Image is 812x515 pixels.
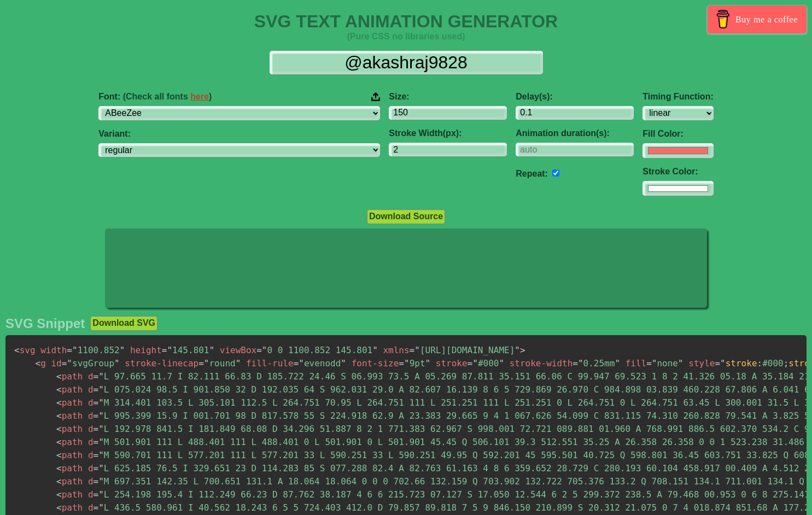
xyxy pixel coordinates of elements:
[88,397,94,408] span: d
[94,476,99,487] span: =
[98,424,104,434] span: "
[516,128,634,138] label: Animation duration(s):
[88,437,94,447] span: d
[715,358,725,368] span: ="
[510,358,573,368] span: stroke-width
[162,345,214,355] span: 145.801
[88,476,94,487] span: d
[294,358,346,368] span: evenodd
[98,437,104,447] span: "
[726,358,757,368] span: stroke
[36,358,46,368] span: g
[404,358,410,368] span: "
[56,502,83,513] span: path
[414,345,420,355] span: "
[256,345,262,355] span: =
[209,345,215,355] span: "
[56,476,83,487] span: path
[62,358,67,368] span: =
[98,397,104,408] span: "
[98,463,104,473] span: "
[784,358,789,368] span: ;
[56,437,62,447] span: <
[98,502,104,513] span: "
[256,345,378,355] span: 0 0 1100.852 145.801
[94,463,99,473] span: =
[220,345,256,355] span: viewBox
[98,92,212,102] span: Font:
[5,316,85,331] h2: SVG Snippet
[62,358,120,368] span: svgGroup
[94,437,99,447] span: =
[646,358,652,368] span: =
[98,384,104,395] span: "
[341,358,346,368] span: "
[56,384,62,395] span: <
[578,358,583,368] span: "
[51,358,61,368] span: id
[167,345,172,355] span: "
[56,411,62,421] span: <
[367,209,445,224] button: Download Source
[352,358,399,368] span: font-size
[399,358,404,368] span: =
[516,92,634,102] label: Delay(s):
[98,129,380,139] label: Variant:
[162,345,167,355] span: =
[14,345,36,355] span: svg
[56,502,62,513] span: <
[56,489,62,500] span: <
[236,358,241,368] span: "
[14,345,20,355] span: <
[198,358,241,368] span: round
[552,169,559,177] input: auto
[652,358,657,368] span: "
[56,371,62,382] span: <
[94,384,99,395] span: =
[88,502,94,513] span: d
[94,450,99,460] span: =
[88,450,94,460] span: d
[646,358,683,368] span: none
[88,463,94,473] span: d
[573,358,578,368] span: =
[98,450,104,460] span: "
[56,397,62,408] span: <
[190,92,209,101] a: here
[642,167,713,177] label: Stroke Color:
[389,143,507,156] input: 2px
[125,358,198,368] span: stroke-linecap
[56,463,83,473] span: path
[67,345,72,355] span: =
[88,411,94,421] span: d
[515,345,520,355] span: "
[371,92,380,102] img: Upload your font
[270,51,543,74] input: Input Text Here
[615,358,620,368] span: "
[98,489,104,500] span: "
[88,489,94,500] span: d
[114,358,120,368] span: "
[56,371,83,382] span: path
[246,358,294,368] span: fill-rule
[94,397,99,408] span: =
[98,476,104,487] span: "
[94,502,99,513] span: =
[56,437,83,447] span: path
[56,463,62,473] span: <
[56,424,83,434] span: path
[499,358,504,368] span: "
[383,345,409,355] span: xmlns
[516,169,548,178] label: Repeat:
[56,411,83,421] span: path
[714,10,733,28] img: Buy me a coffee
[642,92,713,102] label: Timing Function:
[123,92,212,101] span: (Check all fonts )
[67,345,125,355] span: 1100.852
[262,345,267,355] span: "
[56,397,83,408] span: path
[67,358,72,368] span: "
[98,371,104,382] span: "
[425,358,431,368] span: "
[410,345,520,355] span: [URL][DOMAIN_NAME]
